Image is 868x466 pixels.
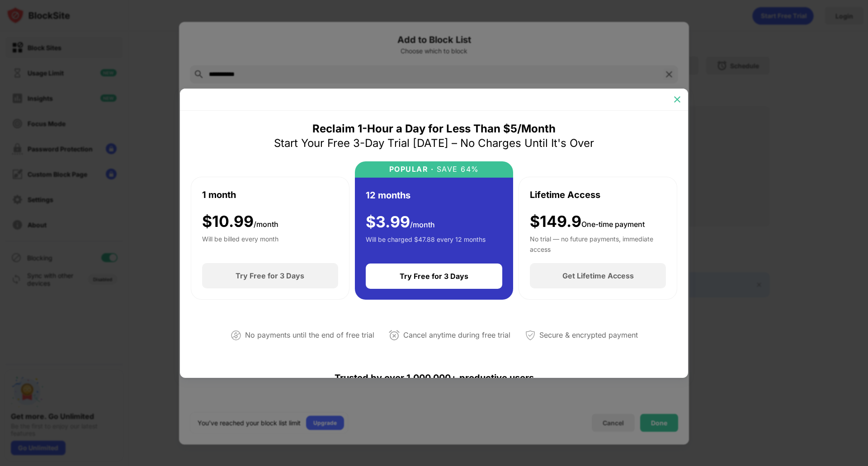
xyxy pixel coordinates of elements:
[530,188,600,202] div: Lifetime Access
[191,356,677,400] div: Trusted by over 1,000,000+ productive users
[312,122,556,136] div: Reclaim 1-Hour a Day for Less Than $5/Month
[530,234,666,252] div: No trial — no future payments, immediate access
[366,235,486,253] div: Will be charged $47.88 every 12 months
[202,234,278,252] div: Will be billed every month
[389,330,400,341] img: cancel-anytime
[274,136,594,151] div: Start Your Free 3-Day Trial [DATE] – No Charges Until It's Over
[403,329,510,342] div: Cancel anytime during free trial
[366,213,435,231] div: $ 3.99
[202,212,278,231] div: $ 10.99
[525,330,536,341] img: secured-payment
[366,188,410,202] div: 12 months
[236,271,304,280] div: Try Free for 3 Days
[245,329,374,342] div: No payments until the end of free trial
[254,220,278,229] span: /month
[562,271,634,280] div: Get Lifetime Access
[434,165,479,174] div: SAVE 64%
[400,272,468,281] div: Try Free for 3 Days
[539,329,638,342] div: Secure & encrypted payment
[231,330,241,341] img: not-paying
[389,165,434,174] div: POPULAR ·
[581,220,645,229] span: One-time payment
[410,220,435,229] span: /month
[530,212,645,231] div: $149.9
[202,188,236,202] div: 1 month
